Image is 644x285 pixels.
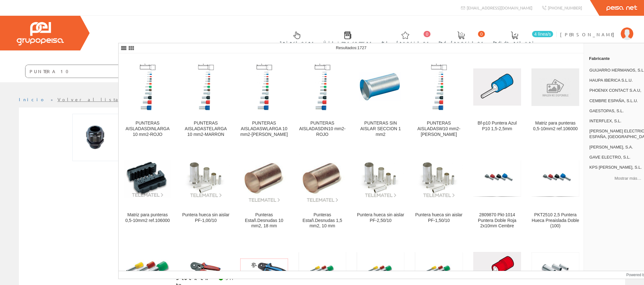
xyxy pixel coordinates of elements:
span: 0 [424,31,430,37]
a: PKT2510 2,5 Puntera Hueca Preaislada Doble (100) PKT2510 2,5 Puntera Hueca Preaislada Doble (100) [526,145,584,236]
a: Punteras Estañ.Desnudas 10 mm2, 18 mm Punteras Estañ.Desnudas 10 mm2, 18 mm [235,145,293,236]
div: Punteras Estañ.Desnudas 10 mm2, 18 mm [240,212,288,229]
a: PUNTERAS AISLADASDINLARGA 10 mm2-ROJO PUNTERAS AISLADASDINLARGA 10 mm2-ROJO [119,54,176,145]
input: Buscar ... [25,65,296,78]
div: PUNTERAS SIN AISLAR SECCION 1 mm2 [357,120,404,137]
div: Matriz para punteras 0,5-10mm2 ref.106000 [124,212,171,224]
a: 4 línea/s Pedido actual [487,26,555,48]
a: PUNTERAS SIN AISLAR SECCION 1 mm2 PUNTERAS SIN AISLAR SECCION 1 mm2 [352,54,409,145]
a: Puntera hueca sin aislar PF-1,00/10 Puntera hueca sin aislar PF-1,00/10 [177,145,235,236]
img: Bf-p10 Puntera Azul P10 1,5-2,5mm [473,68,521,105]
img: PUNTERAS AISLADASTELARGA 10 mm2-MARRON [182,63,230,111]
img: Foto artículo Prensaestopa Gadi Gris Claro M20x1.5 (150x150) [72,114,119,161]
div: Punteras Estañ.Desnudas 1,5 mm2, 10 mm [298,212,346,229]
span: 0 [478,31,485,37]
a: PUNTERAS AISLADASTELARGA 10 mm2-MARRON PUNTERAS AISLADASTELARGA 10 mm2-MARRON [177,54,235,145]
div: Matriz para punteras 0,5-10mm2 ref.106000 [531,120,579,132]
a: 2809870 Pkt-1014 Puntera Doble Roja 2x10mm Cembre 2809870 Pkt-1014 Puntera Doble Roja 2x10mm Cembre [468,145,526,236]
img: Matriz para punteras 0,5-10mm2 ref.106000 [124,160,171,198]
img: PUNTERAS AISLADASWLARGA 10 mm2-MARFIL [240,63,288,111]
a: Matriz para punteras 0,5-10mm2 ref.106000 Matriz para punteras 0,5-10mm2 ref.106000 [526,54,584,145]
img: PKT2510 2,5 Puntera Hueca Preaislada Doble (100) [531,160,579,197]
img: 2809870 Pkt-1014 Puntera Doble Roja 2x10mm Cembre [473,160,521,197]
div: PUNTERAS AISLADASTELARGA 10 mm2-MARRON [182,120,230,137]
img: Grupo Peisa [17,22,64,45]
a: Volver al listado de productos [58,96,182,102]
a: Punteras Estañ.Desnudas 1,5 mm2, 10 mm Punteras Estañ.Desnudas 1,5 mm2, 10 mm [293,145,351,236]
img: Puntera hueca sin aislar PF-2,50/10 [357,159,404,198]
img: PUNTERAS AISLADASDIN10 mm2-ROJO [298,63,346,111]
img: PUNTERAS SIN AISLAR SECCION 1 mm2 [357,63,404,111]
a: PUNTERAS AISLADASDIN10 mm2-ROJO PUNTERAS AISLADASDIN10 mm2-ROJO [293,54,351,145]
a: PUNTERAS AISLADASWLARGA 10 mm2-MARFIL PUNTERAS AISLADASWLARGA 10 mm2-[PERSON_NAME] [235,54,293,145]
a: Últimas compras [317,26,375,48]
img: Matriz para punteras 0,5-10mm2 ref.106000 [531,68,579,106]
img: Puntera hueca sin aislar PF-1,00/10 [182,159,230,198]
div: Puntera hueca sin aislar PF-1,00/10 [182,212,230,224]
a: Matriz para punteras 0,5-10mm2 ref.106000 Matriz para punteras 0,5-10mm2 ref.106000 [119,145,176,236]
span: 4 línea/s [532,31,553,37]
span: Art. favoritos [381,39,429,45]
div: PUNTERAS AISLADASDINLARGA 10 mm2-ROJO [124,120,171,137]
div: PUNTERAS AISLADASW10 mm2-[PERSON_NAME] [415,120,463,137]
span: Resultados: [336,45,367,50]
div: Puntera hueca sin aislar PF-2,50/10 [357,212,404,224]
span: [PHONE_NUMBER] [548,5,582,10]
a: PUNTERAS AISLADASW10 mm2-MARFIL PUNTERAS AISLADASW10 mm2-[PERSON_NAME] [410,54,468,145]
img: Punteras Estañ.Desnudas 1,5 mm2, 10 mm [298,154,346,202]
span: Ped. favoritos [439,39,483,45]
img: Punteras Estañ.Desnudas 10 mm2, 18 mm [240,154,288,202]
span: 1727 [358,45,367,50]
span: [EMAIL_ADDRESS][DOMAIN_NAME] [467,5,532,10]
a: Inicio [19,96,46,102]
div: PUNTERAS AISLADASDIN10 mm2-ROJO [298,120,346,137]
img: PUNTERAS AISLADASDINLARGA 10 mm2-ROJO [124,63,171,111]
a: Puntera hueca sin aislar PF-2,50/10 Puntera hueca sin aislar PF-2,50/10 [352,145,409,236]
img: Zke610N Prensa Puntera Hueca Ø 0.1-10mm Cembre [240,259,288,282]
span: Pedido actual [493,39,536,45]
a: Puntera hueca sin aislar PF-1,50/10 Puntera hueca sin aislar PF-1,50/10 [410,145,468,236]
div: PUNTERAS AISLADASWLARGA 10 mm2-[PERSON_NAME] [240,120,288,137]
div: PKT2510 2,5 Puntera Hueca Preaislada Doble (100) [531,212,579,229]
a: [PERSON_NAME] [560,26,633,32]
div: Puntera hueca sin aislar PF-1,50/10 [415,212,463,224]
div: Bf-p10 Puntera Azul P10 1,5-2,5mm [473,120,521,132]
div: 2809870 Pkt-1014 Puntera Doble Roja 2x10mm Cembre [473,212,521,229]
span: [PERSON_NAME] [560,31,618,38]
a: Bf-p10 Puntera Azul P10 1,5-2,5mm Bf-p10 Puntera Azul P10 1,5-2,5mm [468,54,526,145]
span: Últimas compras [324,39,372,45]
a: Selectores [274,26,317,48]
img: PUNTERAS AISLADASW10 mm2-MARFIL [415,63,463,111]
img: Puntera hueca sin aislar PF-1,50/10 [415,159,463,198]
span: Selectores [280,39,314,45]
